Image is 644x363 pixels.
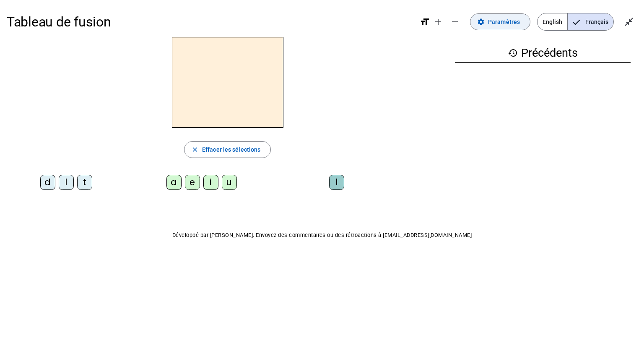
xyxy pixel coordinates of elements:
[621,13,637,30] button: Quitter le plein écran
[568,13,613,30] span: Français
[222,175,237,190] div: u
[488,17,520,27] span: Paramètres
[7,8,413,35] h1: Tableau de fusion
[450,17,460,27] mat-icon: remove
[185,175,200,190] div: e
[447,13,463,30] button: Diminuer la taille de la police
[329,175,344,190] div: l
[433,17,443,27] mat-icon: add
[184,141,271,158] button: Effacer les sélections
[537,13,614,31] mat-button-toggle-group: Language selection
[40,175,55,190] div: d
[203,175,218,190] div: i
[202,145,260,155] span: Effacer les sélections
[77,175,92,190] div: t
[624,17,634,27] mat-icon: close_fullscreen
[420,17,430,27] mat-icon: format_size
[166,175,182,190] div: a
[455,44,631,63] h3: Précédents
[477,18,485,26] mat-icon: settings
[538,13,567,30] span: English
[470,13,530,30] button: Paramètres
[430,13,447,30] button: Augmenter la taille de la police
[59,175,74,190] div: l
[191,146,199,153] mat-icon: close
[508,48,518,58] mat-icon: history
[7,230,637,240] p: Développé par [PERSON_NAME]. Envoyez des commentaires ou des rétroactions à [EMAIL_ADDRESS][DOMAI...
